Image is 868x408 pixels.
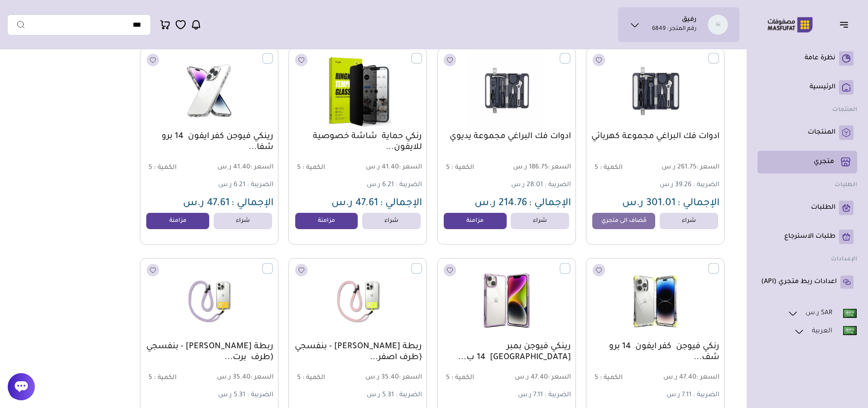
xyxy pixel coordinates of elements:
span: الكمية : [600,164,623,172]
span: 301.01 ر.س [622,198,676,209]
span: 47.40 ر.س [508,374,571,382]
span: السعر : [250,374,273,381]
span: الإجمالي : [231,198,273,209]
span: الضريبة : [247,182,273,189]
span: 5 [595,374,598,382]
img: رفيق [708,14,728,35]
span: 5 [149,164,152,172]
span: 47.61 ر.س [331,198,378,209]
img: 20250918220528952810.png [145,263,273,339]
span: 7.11 ر.س [667,392,691,399]
p: نظرة عامة [805,54,835,63]
span: السعر : [399,164,422,171]
a: ادوات فك البراغي مجموعة كهربائي [591,131,719,142]
span: 41.40 ر.س [210,163,273,172]
a: مُضاف الى متجري [592,213,655,229]
img: 20250918220535981044.png [294,263,422,339]
span: الإجمالي : [380,198,422,209]
span: 7.11 ر.س [518,392,543,399]
strong: الطلبات [834,182,857,188]
span: 261.75 ر.س [656,163,719,172]
span: السعر : [548,374,571,381]
span: الكمية : [154,164,177,172]
a: الرئيسية [761,80,854,95]
span: 39.26 ر.س [660,182,691,189]
span: 35.40 ر.س [359,374,422,382]
img: Eng [843,309,857,318]
strong: المنتجات [832,107,857,113]
span: 5 [297,164,301,172]
span: 5 [446,164,450,172]
a: ربطة [PERSON_NAME] - بنفسجي (طرف برت... [145,341,273,363]
span: 41.40 ر.س [359,163,422,172]
span: الضريبة : [396,182,422,189]
a: مزامنة [146,213,209,229]
span: الكمية : [302,374,325,382]
p: المنتجات [808,128,835,137]
a: المنتجات [761,125,854,140]
img: 20250918220842979466.png [443,53,571,129]
span: 5 [595,164,598,172]
a: شراء [660,213,718,229]
span: الضريبة : [693,392,719,399]
a: ربطة [PERSON_NAME] - بنفسجي (طرف اصفر... [293,341,422,363]
span: 28.01 ر.س [511,182,543,189]
a: نظرة عامة [761,51,854,66]
a: مزامنة [295,213,358,229]
img: 20250918220852272574.png [591,53,719,129]
a: رنكي حماية شاشة خصوصية للايفون... [293,131,422,153]
span: الكمية : [600,374,623,382]
span: السعر : [399,374,422,381]
img: 20250918220812908587.png [294,53,422,129]
span: 5 [149,374,152,382]
span: الكمية : [302,164,325,172]
img: 20250918220753314701.png [145,53,273,129]
span: الإجمالي : [677,198,719,209]
a: الطلبات [761,201,854,215]
span: 6.21 ر.س [218,182,245,189]
a: شراء [511,213,569,229]
a: شراء [362,213,421,229]
span: 35.40 ر.س [210,374,273,382]
a: رينكي فيوجن كفر ايفون 14 برو شفا... [145,131,273,153]
span: 5.31 ر.س [367,392,394,399]
span: الضريبة : [247,392,273,399]
img: 20250918220605545576.png [443,263,571,339]
p: الرئيسية [810,83,835,92]
strong: الإعدادات [831,256,857,263]
span: الكمية : [451,374,474,382]
span: الكمية : [154,374,177,382]
a: رينكي فيوجن بمبر [GEOGRAPHIC_DATA] 14 ب... [442,341,571,363]
a: SAR ر.س [787,307,857,319]
a: طلبات الاسترجاع [761,230,854,244]
span: السعر : [548,164,571,171]
img: Logo [761,16,819,34]
span: الكمية : [451,164,474,172]
span: 214.76 ر.س [475,198,527,209]
a: مزامنة [444,213,507,229]
a: متجري [761,154,854,170]
a: اعدادات ربط متجري (API) [761,275,854,289]
a: رنكي فيوجن كفر ايفون 14 برو شف... [591,341,719,363]
span: الضريبة : [545,182,571,189]
span: 186.75 ر.س [508,163,571,172]
a: شراء [214,213,272,229]
span: 47.40 ر.س [656,374,719,382]
p: اعدادات ربط متجري (API) [761,278,837,287]
span: الضريبة : [693,182,719,189]
p: طلبات الاسترجاع [784,232,835,241]
span: السعر : [696,164,719,171]
a: ادوات فك البراغي مجموعة يديوي [442,131,571,142]
span: 6.21 ر.س [367,182,394,189]
p: الطلبات [811,203,835,212]
span: 5 [297,374,301,382]
a: العربية [793,326,857,337]
h1: رفيق [682,16,696,25]
span: الضريبة : [396,392,422,399]
span: الإجمالي : [529,198,571,209]
span: السعر : [696,374,719,381]
img: 20250918220736111160.png [591,263,719,339]
span: 5.31 ر.س [218,392,245,399]
span: 47.61 ر.س [183,198,230,209]
span: 5 [446,374,450,382]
